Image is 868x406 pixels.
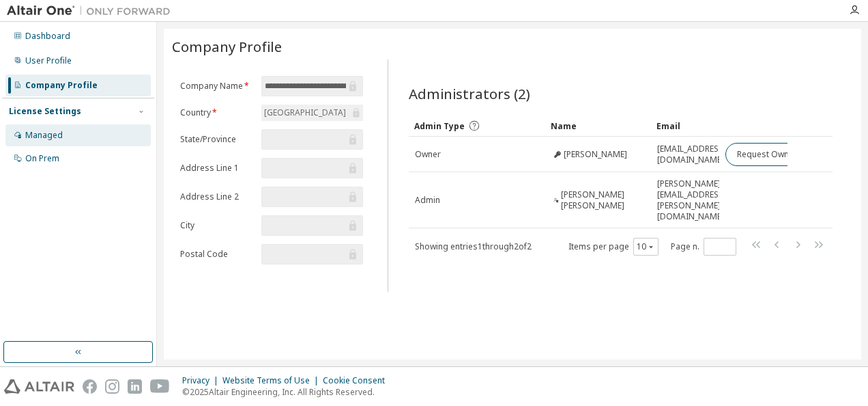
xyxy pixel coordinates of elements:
[415,241,532,252] span: Showing entries 1 through 2 of 2
[25,130,63,141] div: Managed
[551,115,646,137] div: Name
[180,107,253,118] label: Country
[25,153,59,164] div: On Prem
[180,81,253,92] label: Company Name
[25,31,70,42] div: Dashboard
[656,115,714,137] div: Email
[725,143,841,166] button: Request Owner Change
[105,379,119,394] img: instagram.svg
[561,189,645,211] span: [PERSON_NAME] [PERSON_NAME]
[415,195,440,206] span: Admin
[222,375,323,386] div: Website Terms of Use
[657,144,726,165] span: [EMAIL_ADDRESS][DOMAIN_NAME]
[180,249,253,260] label: Postal Code
[83,379,97,394] img: facebook.svg
[180,163,253,174] label: Address Line 1
[564,149,627,160] span: [PERSON_NAME]
[414,120,465,132] span: Admin Type
[25,80,98,91] div: Company Profile
[25,55,72,66] div: User Profile
[182,386,393,398] p: © 2025 Altair Engineering, Inc. All Rights Reserved.
[261,105,363,121] div: [GEOGRAPHIC_DATA]
[180,191,253,202] label: Address Line 2
[409,84,530,103] span: Administrators (2)
[182,375,222,386] div: Privacy
[172,37,282,56] span: Company Profile
[262,105,348,120] div: [GEOGRAPHIC_DATA]
[180,220,253,231] label: City
[415,149,441,160] span: Owner
[7,4,177,18] img: Altair One
[657,178,726,222] span: [PERSON_NAME][EMAIL_ADDRESS][PERSON_NAME][DOMAIN_NAME]
[9,106,81,117] div: License Settings
[323,375,393,386] div: Cookie Consent
[128,379,142,394] img: linkedin.svg
[671,238,736,256] span: Page n.
[568,238,659,256] span: Items per page
[4,379,74,394] img: altair_logo.svg
[637,241,655,252] button: 10
[150,379,170,394] img: youtube.svg
[180,134,253,145] label: State/Province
